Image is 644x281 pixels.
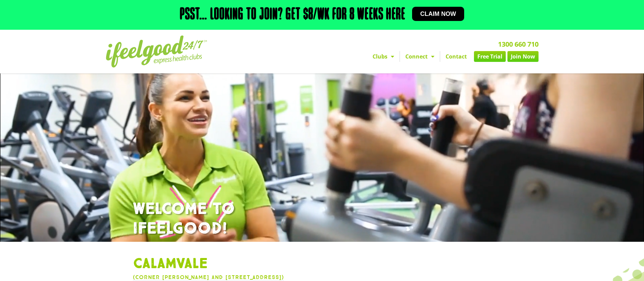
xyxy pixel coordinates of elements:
[498,40,539,49] a: 1300 660 710
[474,51,506,62] a: Free Trial
[440,51,472,62] a: Contact
[507,51,539,62] a: Join Now
[133,200,511,238] h1: WELCOME TO IFEELGOOD!
[400,51,440,62] a: Connect
[133,274,284,280] a: (Corner [PERSON_NAME] and [STREET_ADDRESS])
[260,51,539,62] nav: Menu
[412,7,464,21] a: Claim now
[180,7,405,23] h2: Psst… Looking to join? Get $8/wk for 8 weeks here
[420,11,456,17] span: Claim now
[133,255,511,273] h1: Calamvale
[367,51,400,62] a: Clubs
